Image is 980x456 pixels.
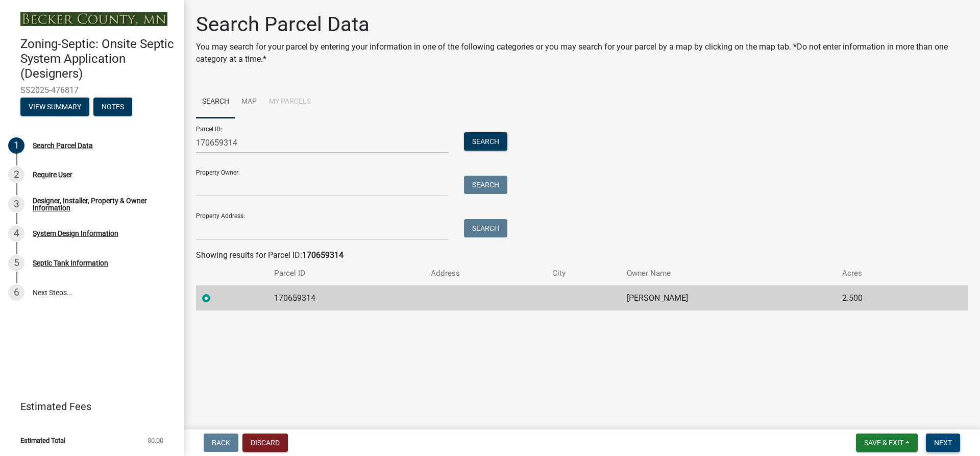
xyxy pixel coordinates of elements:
[464,176,507,194] button: Search
[196,41,968,65] p: You may search for your parcel by entering your information in one of the following categories or...
[8,166,24,183] div: 2
[268,261,425,285] th: Parcel ID
[546,261,621,285] th: City
[8,396,167,417] a: Estimated Fees
[20,103,89,111] wm-modal-confirm: Summary
[20,85,163,95] span: SS2025-476817
[33,259,108,267] div: Septic Tank Information
[836,261,932,285] th: Acres
[864,439,903,447] span: Save & Exit
[20,37,176,81] h4: Zoning-Septic: Onsite Septic System Application (Designers)
[8,284,24,301] div: 6
[212,439,230,447] span: Back
[934,439,952,447] span: Next
[196,249,968,261] div: Showing results for Parcel ID:
[204,434,238,452] button: Back
[8,137,24,154] div: 1
[621,285,836,310] td: [PERSON_NAME]
[33,197,167,211] div: Designer, Installer, Property & Owner Information
[148,437,163,444] span: $0.00
[33,171,72,178] div: Require User
[464,219,507,237] button: Search
[464,132,507,151] button: Search
[926,434,960,452] button: Next
[20,437,65,444] span: Estimated Total
[196,86,235,118] a: Search
[196,12,968,37] h1: Search Parcel Data
[242,434,288,452] button: Discard
[302,250,344,260] strong: 170659314
[93,103,132,111] wm-modal-confirm: Notes
[425,261,546,285] th: Address
[268,285,425,310] td: 170659314
[93,98,132,116] button: Notes
[8,196,24,212] div: 3
[33,230,118,237] div: System Design Information
[33,142,93,149] div: Search Parcel Data
[20,12,167,26] img: Becker County, Minnesota
[8,225,24,242] div: 4
[235,86,263,118] a: Map
[621,261,836,285] th: Owner Name
[20,98,89,116] button: View Summary
[856,434,918,452] button: Save & Exit
[836,285,932,310] td: 2.500
[8,255,24,271] div: 5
